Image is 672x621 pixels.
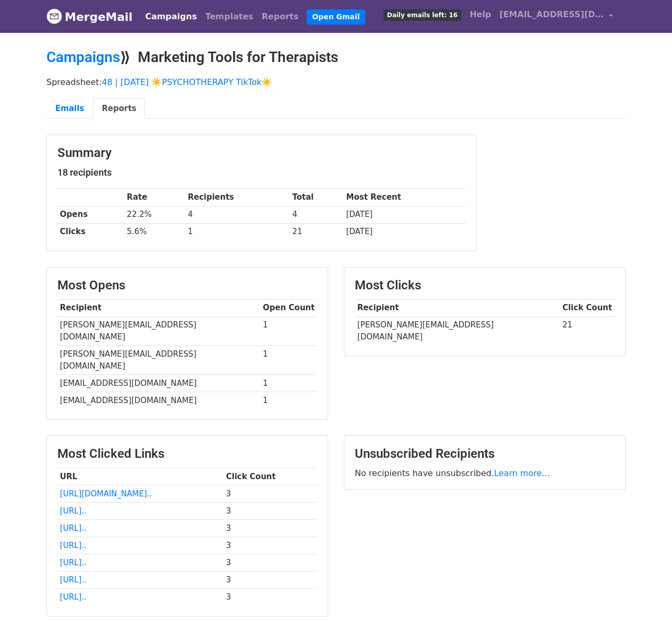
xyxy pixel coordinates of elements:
h2: ⟫ Marketing Tools for Therapists [46,48,626,66]
td: 3 [223,485,317,502]
th: Clicks [57,223,124,240]
iframe: Chat Widget [620,571,672,621]
td: 4 [290,206,343,223]
p: Spreadsheet: [46,77,626,88]
th: Opens [57,206,124,223]
th: Click Count [560,299,615,316]
p: No recipients have unsubscribed. [355,468,615,479]
a: 48 | [DATE] ☀️PSYCHOTHERAPY TikTok☀️ [102,77,272,87]
a: Open Gmail [307,9,365,25]
h3: Most Clicks [355,278,615,293]
td: 3 [223,503,317,520]
td: 1 [260,392,317,409]
h3: Most Clicked Links [57,446,317,461]
td: 1 [185,223,290,240]
td: 3 [223,520,317,537]
a: [URL].. [60,541,87,550]
a: [URL].. [60,523,87,533]
span: [EMAIL_ADDRESS][DOMAIN_NAME] [499,8,604,21]
span: Daily emails left: 16 [383,9,461,21]
td: 4 [185,206,290,223]
h3: Most Opens [57,278,317,293]
a: Daily emails left: 16 [379,4,465,25]
a: Campaigns [141,6,201,27]
td: [PERSON_NAME][EMAIL_ADDRESS][DOMAIN_NAME] [355,316,560,345]
th: Total [290,189,343,206]
a: [URL].. [60,575,87,585]
td: 21 [560,316,615,345]
td: [DATE] [344,206,466,223]
td: 3 [223,571,317,589]
th: URL [57,468,223,485]
td: 21 [290,223,343,240]
a: Templates [201,6,257,27]
th: Recipients [185,189,290,206]
h3: Unsubscribed Recipients [355,446,615,461]
td: 3 [223,554,317,571]
th: Recipient [355,299,560,316]
td: [EMAIL_ADDRESS][DOMAIN_NAME] [57,392,260,409]
td: 5.6% [124,223,185,240]
td: [DATE] [344,223,466,240]
a: [URL].. [60,592,87,602]
td: [PERSON_NAME][EMAIL_ADDRESS][DOMAIN_NAME] [57,346,260,375]
th: Recipient [57,299,260,316]
a: [URL].. [60,506,87,516]
td: [PERSON_NAME][EMAIL_ADDRESS][DOMAIN_NAME] [57,316,260,346]
td: 22.2% [124,206,185,223]
a: Emails [46,98,93,119]
a: [EMAIL_ADDRESS][DOMAIN_NAME] [495,4,617,29]
img: MergeMail logo [46,8,62,24]
a: [URL][DOMAIN_NAME].. [60,489,152,498]
th: Click Count [223,468,317,485]
a: Help [465,4,495,25]
a: Reports [258,6,303,27]
a: Learn more... [494,468,550,478]
a: Campaigns [46,48,120,66]
td: [EMAIL_ADDRESS][DOMAIN_NAME] [57,374,260,392]
th: Rate [124,189,185,206]
th: Open Count [260,299,317,316]
h3: Summary [57,145,466,161]
td: 3 [223,537,317,554]
th: Most Recent [344,189,466,206]
td: 1 [260,374,317,392]
a: [URL].. [60,558,87,567]
a: Reports [93,98,145,119]
td: 3 [223,589,317,606]
td: 1 [260,346,317,375]
a: MergeMail [46,6,133,28]
h5: 18 recipients [57,167,466,178]
td: 1 [260,316,317,346]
